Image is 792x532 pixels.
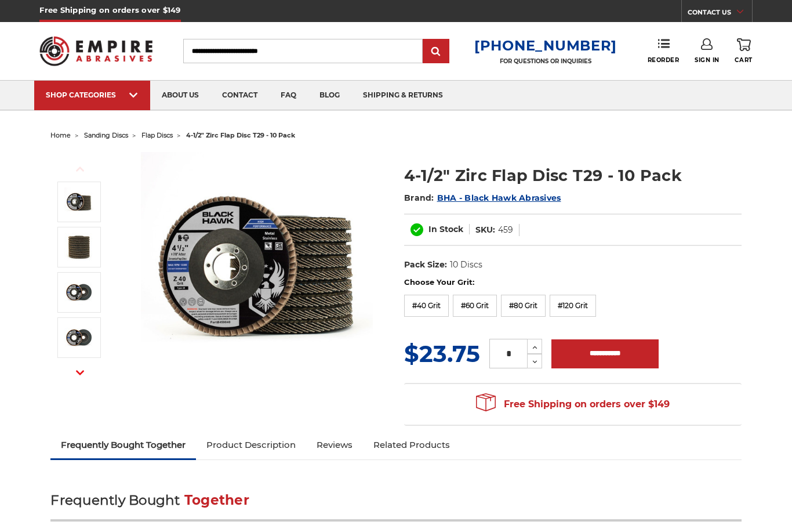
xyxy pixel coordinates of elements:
h1: 4-1/2" Zirc Flap Disc T29 - 10 Pack [404,164,742,187]
span: Together [184,492,249,508]
span: $23.75 [404,339,480,368]
span: Free Shipping on orders over $149 [476,393,670,416]
a: Related Products [363,432,460,458]
span: In Stock [428,224,463,234]
img: 4.5" Black Hawk Zirconia Flap Disc 10 Pack [64,187,93,216]
span: Reorder [648,56,680,64]
a: about us [150,81,210,110]
dd: 10 Discs [450,259,482,271]
dt: Pack Size: [404,259,447,271]
a: faq [269,81,308,110]
a: Reviews [306,432,363,458]
img: 40 grit zirc flap disc [64,278,93,307]
a: Product Description [196,432,306,458]
label: Choose Your Grit: [404,277,742,288]
a: home [50,131,71,139]
a: contact [210,81,269,110]
dd: 459 [498,224,513,236]
button: Next [66,360,94,385]
a: shipping & returns [351,81,455,110]
a: sanding discs [84,131,128,139]
img: Empire Abrasives [39,29,152,73]
a: blog [308,81,351,110]
a: [PHONE_NUMBER] [474,37,617,54]
img: 10 pack of premium black hawk flap discs [64,233,93,262]
div: SHOP CATEGORIES [46,91,139,99]
span: Frequently Bought [50,492,180,508]
img: 60 grit zirc flap disc [64,323,93,352]
span: Brand: [404,193,434,203]
p: FOR QUESTIONS OR INQUIRIES [474,57,617,65]
a: Reorder [648,38,680,63]
a: CONTACT US [688,6,752,22]
span: Cart [735,56,752,64]
dt: SKU: [475,224,495,236]
input: Submit [424,40,448,63]
a: Cart [735,38,752,64]
a: BHA - Black Hawk Abrasives [437,193,561,203]
button: Previous [66,157,94,182]
span: Sign In [695,56,720,64]
a: Frequently Bought Together [50,432,196,458]
a: flap discs [141,131,173,139]
span: 4-1/2" zirc flap disc t29 - 10 pack [186,131,295,139]
img: 4.5" Black Hawk Zirconia Flap Disc 10 Pack [141,152,373,384]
